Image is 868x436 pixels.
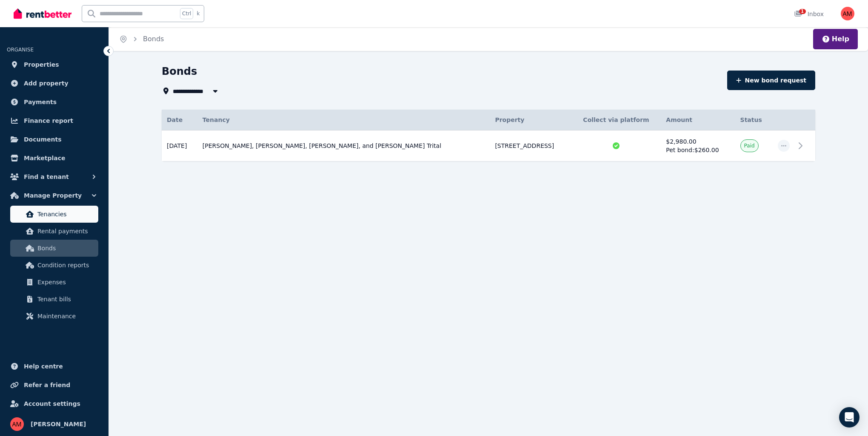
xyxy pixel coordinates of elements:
span: Payments [24,97,57,107]
span: Account settings [24,399,80,409]
a: Refer a friend [7,377,102,394]
a: Bonds [10,240,98,257]
a: Condition reports [10,257,98,274]
span: Bonds [143,34,164,44]
button: Find a tenant [7,168,102,185]
span: k [197,10,200,17]
a: Tenancies [10,206,98,223]
span: 1 [799,9,806,14]
a: Marketplace [7,150,102,167]
span: Tenant bills [37,294,95,304]
a: Payments [7,93,102,110]
span: Date [167,116,183,124]
span: Help centre [24,361,63,371]
th: Status [735,110,773,130]
a: Help centre [7,358,102,375]
th: Collect via platform [571,110,661,130]
span: Maintenance [37,311,95,321]
span: Properties [24,59,59,70]
a: Expenses [10,274,98,291]
span: ORGANISE [7,47,34,53]
span: [DATE] [167,142,187,150]
span: Add property [24,78,69,88]
a: Tenant bills [10,291,98,308]
button: Help [822,34,849,44]
a: Rental payments [10,223,98,240]
span: Find a tenant [24,172,69,182]
span: Finance report [24,116,73,126]
span: Condition reports [37,260,95,270]
a: Add property [7,75,102,92]
span: Rental payments [37,226,95,236]
h1: Bonds [162,65,197,78]
a: Documents [7,131,102,148]
span: Pet bond: $260.00 [666,147,719,153]
img: Andre Muntz [841,7,854,20]
a: Properties [7,56,102,73]
span: Paid [744,142,755,149]
span: Marketplace [24,153,65,163]
div: Inbox [794,10,824,18]
div: Open Intercom Messenger [839,407,859,428]
th: Tenancy [197,110,490,130]
a: Account settings [7,395,102,412]
span: Expenses [37,277,95,287]
span: [PERSON_NAME] [31,419,86,429]
th: Amount [661,110,735,130]
span: Ctrl [180,8,193,19]
button: New bond request [727,71,815,90]
button: Manage Property [7,187,102,204]
a: Finance report [7,112,102,129]
a: Maintenance [10,308,98,325]
td: [STREET_ADDRESS] [490,130,571,161]
span: Bonds [37,243,95,253]
td: [PERSON_NAME], [PERSON_NAME], [PERSON_NAME], and [PERSON_NAME] Trital [197,130,490,161]
th: Property [490,110,571,130]
span: Tenancies [37,209,95,219]
td: $2,980.00 [661,130,735,161]
nav: Breadcrumb [109,27,174,51]
img: Andre Muntz [10,417,24,431]
span: Manage Property [24,190,82,201]
span: Documents [24,134,62,144]
span: Refer a friend [24,380,70,390]
img: RentBetter [14,7,71,20]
